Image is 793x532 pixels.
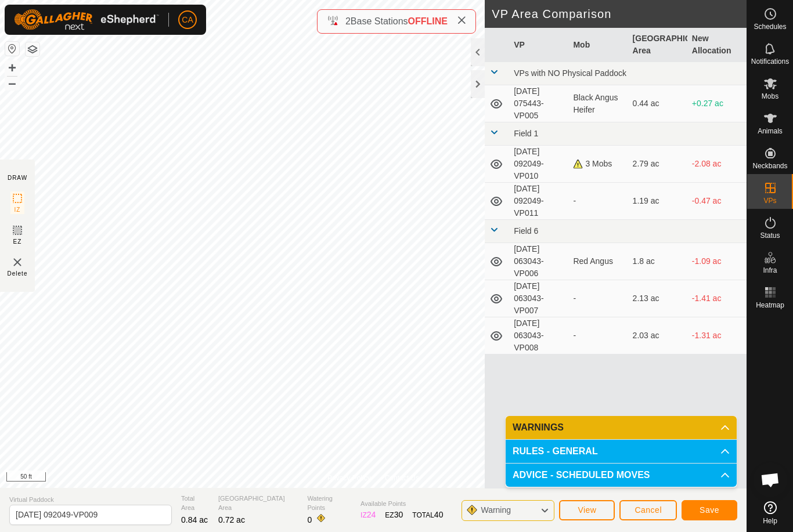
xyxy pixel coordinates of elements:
span: Infra [763,267,777,274]
span: View [578,505,596,515]
button: Reset Map [5,42,19,56]
td: 0.44 ac [628,85,687,122]
a: Help [747,497,793,529]
span: OFFLINE [408,16,448,26]
span: 0.84 ac [181,515,208,524]
span: Help [763,517,777,524]
div: 3 Mobs [573,158,623,170]
td: -0.47 ac [687,183,747,220]
div: EZ [385,509,403,521]
span: 40 [434,510,444,519]
span: Field 6 [514,226,538,236]
span: Virtual Paddock [9,495,172,505]
th: Mob [568,28,628,62]
h2: VP Area Comparison [492,7,747,21]
a: Privacy Policy [327,473,371,483]
td: 1.8 ac [628,243,687,280]
span: WARNINGS [513,423,564,432]
p-accordion-header: WARNINGS [506,416,737,439]
span: Schedules [754,23,786,30]
button: Save [682,500,737,520]
td: [DATE] 092049-VP010 [509,146,568,183]
span: Heatmap [756,302,784,309]
span: Mobs [762,93,778,100]
th: New Allocation [687,28,747,62]
td: +0.27 ac [687,85,747,122]
td: -2.08 ac [687,146,747,183]
span: RULES - GENERAL [513,447,598,456]
button: – [5,76,19,90]
span: IZ [15,205,21,214]
span: 30 [394,510,403,519]
a: Contact Us [385,473,419,483]
td: [DATE] 063043-VP006 [509,243,568,280]
span: Total Area [181,494,209,513]
span: ADVICE - SCHEDULED MOVES [513,471,650,480]
span: VPs with NO Physical Paddock [514,68,626,78]
td: -1.09 ac [687,243,747,280]
div: Red Angus [573,255,623,267]
span: Notifications [751,58,789,65]
img: VP [10,255,24,269]
span: Cancel [635,505,662,515]
span: Field 1 [514,129,538,138]
p-accordion-header: RULES - GENERAL [506,440,737,463]
div: - [573,292,623,305]
p-accordion-header: ADVICE - SCHEDULED MOVES [506,464,737,487]
th: VP [509,28,568,62]
span: Watering Points [307,494,351,513]
div: DRAW [8,173,27,182]
button: Cancel [619,500,677,520]
div: Black Angus Heifer [573,92,623,116]
td: [DATE] 092049-VP011 [509,183,568,220]
span: 0 [307,515,312,524]
div: - [573,330,623,342]
td: 1.19 ac [628,183,687,220]
img: Gallagher Logo [14,9,159,30]
span: Available Points [361,499,443,509]
td: [DATE] 063043-VP008 [509,317,568,354]
span: 24 [367,510,376,519]
button: + [5,61,19,75]
button: View [559,500,615,520]
td: 2.13 ac [628,280,687,317]
td: -1.41 ac [687,280,747,317]
span: VPs [763,197,776,204]
span: CA [182,14,193,26]
td: 2.03 ac [628,317,687,354]
div: TOTAL [412,509,443,521]
td: 2.79 ac [628,146,687,183]
span: Warning [481,505,511,515]
td: -1.31 ac [687,317,747,354]
span: 0.72 ac [218,515,245,524]
th: [GEOGRAPHIC_DATA] Area [628,28,687,62]
span: 2 [345,16,351,26]
a: Open chat [753,462,788,497]
span: EZ [13,237,22,246]
span: Delete [8,269,28,278]
button: Map Layers [26,42,39,56]
span: Neckbands [752,162,787,169]
span: Base Stations [351,16,408,26]
div: - [573,195,623,207]
td: [DATE] 075443-VP005 [509,85,568,122]
span: Status [760,232,780,239]
div: IZ [361,509,376,521]
span: [GEOGRAPHIC_DATA] Area [218,494,298,513]
span: Animals [758,128,783,135]
span: Save [700,505,719,515]
td: [DATE] 063043-VP007 [509,280,568,317]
